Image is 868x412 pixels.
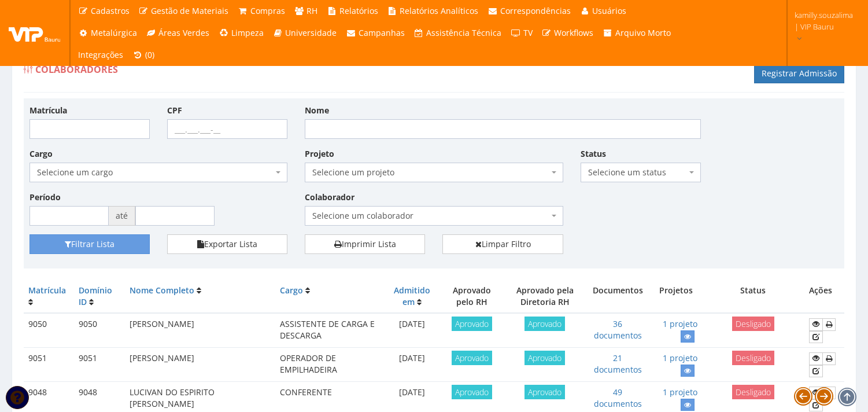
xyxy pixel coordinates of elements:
span: Aprovado [452,317,492,331]
a: 1 projeto [663,318,697,329]
span: Arquivo Morto [615,27,671,38]
a: Admitido em [394,285,430,307]
a: Áreas Verdes [142,22,215,44]
td: [PERSON_NAME] [125,348,275,382]
a: Nome Completo [130,285,194,296]
label: Nome [305,105,329,116]
th: Documentos [586,280,649,313]
td: ASSISTENTE DE CARGA E DESCARGA [275,313,385,348]
a: (0) [128,44,159,66]
input: ___.___.___-__ [167,119,287,139]
span: Aprovado [452,351,492,365]
td: [DATE] [384,348,439,382]
span: Relatórios [339,5,378,16]
td: OPERADOR DE EMPILHADEIRA [275,348,385,382]
a: TV [506,22,537,44]
a: Arquivo Morto [598,22,675,44]
span: (0) [145,49,154,60]
label: Matrícula [29,105,67,116]
th: Projetos [649,280,701,313]
a: Cargo [280,285,303,296]
span: Assistência Técnica [426,27,501,38]
th: Aprovado pelo RH [439,280,504,313]
a: Campanhas [341,22,409,44]
span: Correspondências [500,5,571,16]
th: Ações [804,280,844,313]
a: Registrar Admissão [754,64,844,83]
button: Filtrar Lista [29,234,150,254]
span: Selecione um cargo [37,167,273,178]
a: Integrações [73,44,128,66]
span: Aprovado [525,385,565,399]
span: Aprovado [452,385,492,399]
a: Universidade [268,22,342,44]
td: 9051 [24,348,74,382]
span: Aprovado [525,317,565,331]
td: 9050 [74,313,125,348]
span: Workflows [554,27,593,38]
td: [DATE] [384,313,439,348]
a: 36 documentos [594,318,642,341]
span: até [109,206,135,226]
span: Integrações [78,49,123,60]
span: Desligado [732,351,774,365]
a: Workflows [537,22,599,44]
span: Desligado [732,385,774,399]
a: Domínio ID [79,285,112,307]
span: Selecione um colaborador [312,210,548,222]
label: Projeto [305,148,334,160]
th: Status [702,280,804,313]
a: Assistência Técnica [409,22,507,44]
a: 1 projeto [663,387,697,398]
span: Usuários [592,5,626,16]
span: Limpeza [231,27,264,38]
td: 9051 [74,348,125,382]
span: Selecione um projeto [305,163,563,182]
img: logo [9,24,61,42]
a: Limpeza [214,22,268,44]
label: Período [29,192,61,203]
a: 21 documentos [594,352,642,375]
a: Imprimir Lista [305,234,425,254]
span: Metalúrgica [91,27,137,38]
span: Desligado [732,317,774,331]
span: Relatórios Analíticos [400,5,478,16]
span: Selecione um cargo [29,163,287,182]
span: Colaboradores [35,63,118,76]
a: Limpar Filtro [442,234,563,254]
label: Status [581,148,606,160]
th: Aprovado pela Diretoria RH [504,280,586,313]
span: Selecione um colaborador [305,206,563,226]
a: 49 documentos [594,387,642,409]
span: TV [523,27,533,38]
td: [PERSON_NAME] [125,313,275,348]
label: Colaborador [305,192,354,203]
span: Selecione um projeto [312,167,548,178]
label: CPF [167,105,182,116]
span: Aprovado [525,351,565,365]
button: Exportar Lista [167,234,287,254]
span: Selecione um status [588,167,686,178]
span: Gestão de Materiais [151,5,228,16]
a: Matrícula [28,285,66,296]
span: Selecione um status [581,163,701,182]
a: 1 projeto [663,352,697,363]
span: Campanhas [359,27,405,38]
a: Metalúrgica [73,22,142,44]
td: 9050 [24,313,74,348]
span: Cadastros [91,5,130,16]
span: kamilly.souzalima | VIP Bauru [795,9,853,32]
span: Compras [250,5,285,16]
span: Universidade [285,27,337,38]
label: Cargo [29,148,53,160]
span: Áreas Verdes [158,27,209,38]
span: RH [306,5,317,16]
